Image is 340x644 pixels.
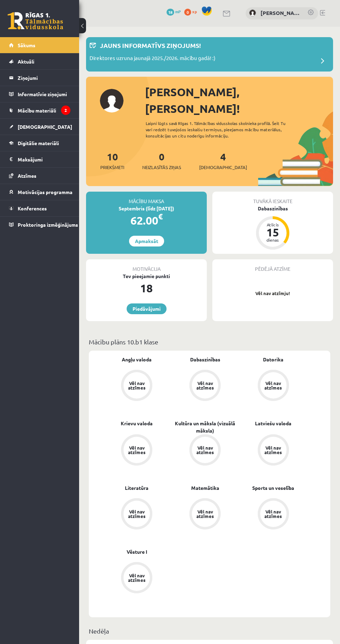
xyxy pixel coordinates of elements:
span: Proktoringa izmēģinājums [18,221,78,228]
div: Laipni lūgts savā Rīgas 1. Tālmācības vidusskolas skolnieka profilā. Šeit Tu vari redzēt tuvojošo... [146,120,294,139]
a: 10Priekšmeti [100,150,124,171]
div: Vēl nav atzīmes [195,381,215,390]
div: Tuvākā ieskaite [212,192,333,205]
div: Motivācija [86,259,207,273]
a: Maksājumi [9,151,70,167]
div: 15 [262,227,283,238]
a: Atzīmes [9,168,70,184]
a: Informatīvie ziņojumi2 [9,86,70,102]
a: [PERSON_NAME] [261,9,300,17]
a: Proktoringa izmēģinājums [9,217,70,233]
div: Pēdējā atzīme [212,259,333,273]
span: Sākums [18,42,35,48]
a: Vēl nav atzīmes [103,434,171,467]
a: Datorika [263,356,283,363]
a: 18 mP [167,9,181,14]
a: 0 xp [184,9,200,14]
a: Sports un veselība [252,484,294,492]
a: Mācību materiāli [9,102,70,118]
p: Direktores uzruna jaunajā 2025./2026. mācību gadā! :) [90,54,215,64]
span: mP [175,9,181,14]
a: Vēl nav atzīmes [239,498,307,531]
a: Vēsture I [127,548,147,555]
div: Atlicis [262,223,283,227]
a: Angļu valoda [122,356,152,363]
a: Dabaszinības Atlicis 15 dienas [212,205,333,251]
a: Vēl nav atzīmes [239,434,307,467]
a: Kultūra un māksla (vizuālā māksla) [171,420,239,434]
i: 2 [61,106,70,115]
legend: Informatīvie ziņojumi [18,86,70,102]
p: Nedēļa [89,626,330,636]
div: 62.00 [86,212,207,229]
legend: Ziņojumi [18,70,70,86]
a: Konferences [9,200,70,216]
a: Jauns informatīvs ziņojums! Direktores uzruna jaunajā 2025./2026. mācību gadā! :) [90,41,330,68]
a: Ziņojumi [9,70,70,86]
span: Mācību materiāli [18,107,56,114]
a: Latviešu valoda [255,420,291,427]
div: Vēl nav atzīmes [127,381,146,390]
a: Vēl nav atzīmes [171,498,239,531]
div: Vēl nav atzīmes [127,573,146,582]
div: Vēl nav atzīmes [127,509,146,518]
span: Priekšmeti [100,164,124,171]
div: Vēl nav atzīmes [195,445,215,454]
span: Motivācijas programma [18,189,73,195]
span: Digitālie materiāli [18,140,59,146]
a: Literatūra [125,484,148,492]
a: Vēl nav atzīmes [239,370,307,402]
span: € [158,211,163,221]
a: Piedāvājumi [127,303,167,314]
a: Matemātika [191,484,219,492]
a: Vēl nav atzīmes [103,370,171,402]
p: Jauns informatīvs ziņojums! [100,41,201,50]
span: 18 [167,9,174,16]
div: Vēl nav atzīmes [264,509,283,518]
span: 0 [184,9,191,16]
a: 0Neizlasītās ziņas [142,150,181,171]
p: Vēl nav atzīmju! [216,290,330,297]
a: Aktuāli [9,53,70,69]
div: [PERSON_NAME], [PERSON_NAME]! [145,84,333,117]
div: Vēl nav atzīmes [264,381,283,390]
a: Vēl nav atzīmes [103,498,171,531]
a: Motivācijas programma [9,184,70,200]
div: Vēl nav atzīmes [195,509,215,518]
div: dienas [262,238,283,242]
div: Septembris (līdz [DATE]) [86,205,207,212]
div: 18 [86,280,207,296]
a: Apmaksāt [129,236,164,246]
span: Atzīmes [18,173,36,179]
div: Tev pieejamie punkti [86,273,207,280]
a: Vēl nav atzīmes [171,370,239,402]
div: Dabaszinības [212,205,333,212]
div: Vēl nav atzīmes [264,445,283,454]
a: Vēl nav atzīmes [103,562,171,595]
img: Stepans Grigorjevs [249,9,256,16]
p: Mācību plāns 10.b1 klase [89,337,330,346]
span: [DEMOGRAPHIC_DATA] [199,164,247,171]
div: Mācību maksa [86,192,207,205]
span: Neizlasītās ziņas [142,164,181,171]
span: [DEMOGRAPHIC_DATA] [18,124,72,130]
a: Vēl nav atzīmes [171,434,239,467]
a: [DEMOGRAPHIC_DATA] [9,119,70,135]
a: 4[DEMOGRAPHIC_DATA] [199,150,247,171]
span: xp [192,9,197,14]
a: Sākums [9,37,70,53]
a: Rīgas 1. Tālmācības vidusskola [8,12,63,30]
legend: Maksājumi [18,151,70,167]
a: Dabaszinības [190,356,220,363]
span: Konferences [18,205,47,211]
a: Digitālie materiāli [9,135,70,151]
a: Krievu valoda [121,420,153,427]
span: Aktuāli [18,58,34,65]
div: Vēl nav atzīmes [127,445,146,454]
